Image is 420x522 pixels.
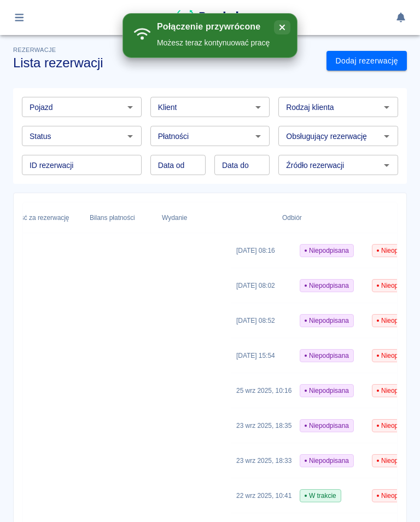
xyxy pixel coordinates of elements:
[84,202,156,233] div: Bilans płatności
[300,281,353,291] span: Niepodpisana
[300,316,353,326] span: Niepodpisana
[231,373,294,408] div: 25 wrz 2025, 10:16
[150,155,206,175] input: DD.MM.YYYY
[250,129,266,144] button: Otwórz
[214,155,270,175] input: DD.MM.YYYY
[300,456,353,466] span: Niepodpisana
[250,100,266,115] button: Otwórz
[300,421,353,431] span: Niepodpisana
[231,233,294,268] div: [DATE] 08:16
[156,202,277,233] div: Wydanie
[379,158,394,173] button: Otwórz
[162,202,187,233] div: Wydanie
[13,55,318,71] h3: Lista rezerwacji
[231,268,294,303] div: [DATE] 08:02
[231,338,294,373] div: [DATE] 15:54
[282,202,302,233] div: Odbiór
[231,408,294,443] div: 23 wrz 2025, 18:35
[300,246,353,256] span: Niepodpisana
[122,100,138,115] button: Otwórz
[300,386,353,396] span: Niepodpisana
[13,47,56,53] span: Rezerwacje
[2,202,69,233] div: Płatność za rezerwację
[274,20,290,34] button: close
[300,491,341,501] span: W trakcie
[326,51,407,71] a: Dodaj rezerwację
[157,21,270,33] div: Połączenie przywrócone
[231,303,294,338] div: [DATE] 08:52
[300,351,353,361] span: Niepodpisana
[379,129,394,144] button: Otwórz
[157,37,270,49] div: Możesz teraz kontynuować pracę
[122,129,138,144] button: Otwórz
[231,443,294,478] div: 23 wrz 2025, 18:33
[277,202,397,233] div: Odbiór
[90,202,135,233] div: Bilans płatności
[379,100,394,115] button: Otwórz
[176,9,244,27] img: Renthelp logo
[231,478,294,513] div: 22 wrz 2025, 10:41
